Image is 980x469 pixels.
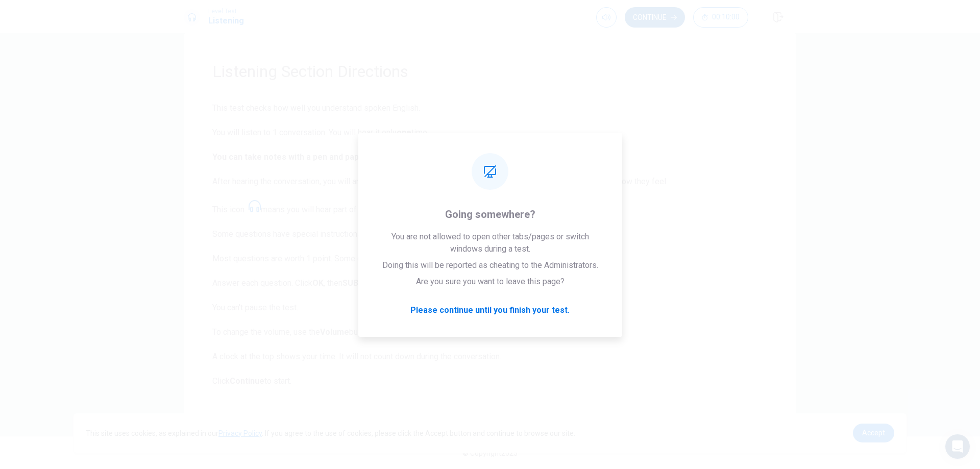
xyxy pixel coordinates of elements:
h1: Listening Section Directions [212,61,768,82]
span: Accept [862,429,885,437]
span: This site uses cookies, as explained in our . If you agree to the use of cookies, please click th... [86,429,575,437]
a: dismiss cookie message [853,424,894,442]
strong: one [397,128,411,137]
strong: SUBMIT [342,278,373,288]
span: 00:10:00 [712,13,740,21]
span: This test checks how well you understand spoken English. You will listen to 1 conversation. You w... [212,102,768,387]
strong: OK [312,278,324,288]
span: Level Test [208,8,244,15]
button: Continue [625,7,685,28]
strong: Volume [320,327,349,337]
strong: Continue [230,376,264,386]
h1: Listening [208,15,244,27]
a: Privacy Policy [218,429,262,437]
span: © Copyright 2025 [462,449,518,457]
b: You can take notes with a pen and paper. Your notes will not be graded. [212,152,486,162]
div: Open Intercom Messenger [945,434,970,459]
button: 00:10:00 [693,7,748,28]
div: cookieconsent [73,413,906,453]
